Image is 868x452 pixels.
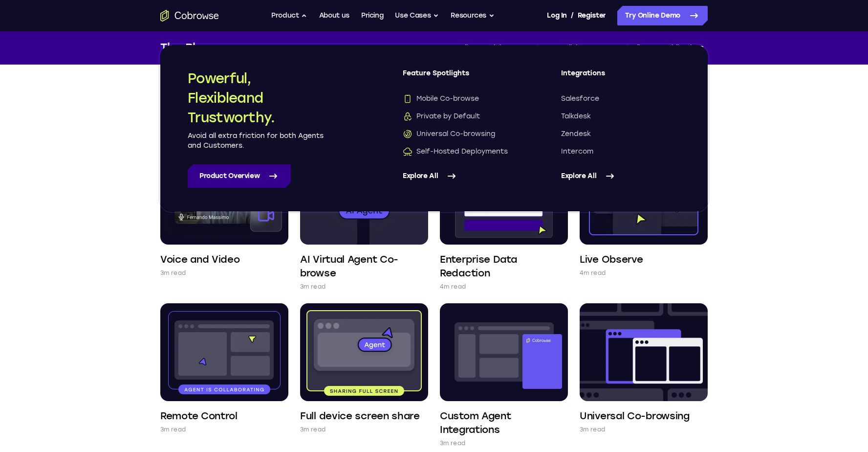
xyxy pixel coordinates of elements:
[456,40,472,56] a: All
[403,147,522,157] a: Self-Hosted DeploymentsSelf-Hosted Deployments
[561,112,591,121] span: Talkdesk
[160,303,288,401] img: Remote Control
[451,6,495,25] button: Resources
[300,282,325,292] p: 3m read
[599,40,651,56] a: Case Studies
[440,147,568,292] a: Enterprise Data Redaction 4m read
[319,6,349,25] a: About us
[188,68,325,127] h2: Powerful, Flexible and Trustworthy.
[561,68,680,86] span: Integrations
[580,409,690,423] h4: Universal Co-browsing
[561,129,680,139] a: Zendesk
[580,303,708,434] a: Universal Co-browsing 3m read
[160,425,186,434] p: 3m read
[403,129,495,139] span: Universal Co-browsing
[395,6,439,25] button: Use Cases
[300,147,428,292] a: AI Virtual Agent Co-browse 3m read
[188,164,291,188] a: Product Overview
[561,112,680,121] a: Talkdesk
[521,40,591,56] a: Feature Spotlights
[160,147,288,278] a: Voice and Video 3m read
[580,147,708,278] a: Live Observe 4m read
[403,94,412,104] img: Mobile Co-browse
[160,39,211,57] h1: The Blog
[160,409,238,423] h4: Remote Control
[403,129,412,139] img: Universal Co-browsing
[617,6,708,25] a: Try Online Demo
[580,252,643,266] h4: Live Observe
[403,112,522,121] a: Private by DefaultPrivate by Default
[580,268,606,278] p: 4m read
[160,252,240,266] h4: Voice and Video
[440,303,568,448] a: Custom Agent Integrations 3m read
[440,438,465,448] p: 3m read
[561,147,593,157] span: Intercom
[578,6,606,25] a: Register
[561,94,680,104] a: Salesforce
[479,40,512,56] a: Articles
[300,303,428,401] img: Full device screen share
[403,94,479,104] span: Mobile Co-browse
[403,68,522,86] span: Feature Spotlights
[440,303,568,401] img: Custom Agent Integrations
[547,6,566,25] a: Log In
[160,10,219,22] a: Go to the home page
[403,147,412,157] img: Self-Hosted Deployments
[160,303,288,434] a: Remote Control 3m read
[188,131,325,151] p: Avoid all extra friction for both Agents and Customers.
[580,303,708,401] img: Universal Co-browsing
[580,425,605,434] p: 3m read
[403,94,522,104] a: Mobile Co-browseMobile Co-browse
[403,147,508,157] span: Self-Hosted Deployments
[403,112,412,121] img: Private by Default
[440,282,466,292] p: 4m read
[271,6,307,25] button: Product
[440,409,568,436] h4: Custom Agent Integrations
[440,252,568,280] h4: Enterprise Data Redaction
[403,129,522,139] a: Universal Co-browsingUniversal Co-browsing
[403,164,522,188] a: Explore All
[659,40,708,56] a: Publications
[571,10,574,22] span: /
[561,147,680,157] a: Intercom
[160,268,186,278] p: 3m read
[403,112,480,121] span: Private by Default
[300,425,325,434] p: 3m read
[561,129,591,139] span: Zendesk
[300,252,428,280] h4: AI Virtual Agent Co-browse
[561,94,599,104] span: Salesforce
[300,303,428,434] a: Full device screen share 3m read
[361,6,384,25] a: Pricing
[561,164,680,188] a: Explore All
[300,409,420,423] h4: Full device screen share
